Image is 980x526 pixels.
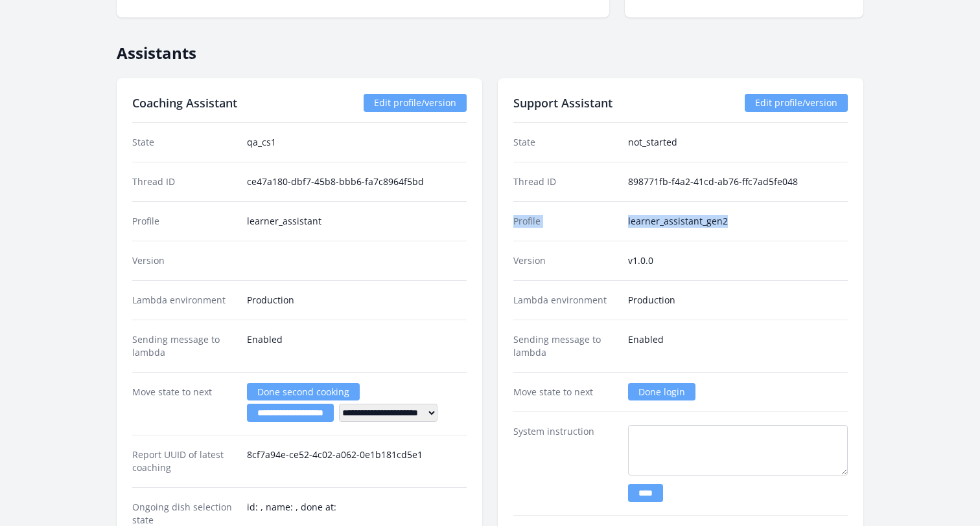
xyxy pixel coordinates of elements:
[132,94,237,112] h2: Coaching Assistant
[628,215,848,228] dd: learner_assistant_gen2
[247,215,467,228] dd: learner_assistant
[132,215,237,228] dt: Profile
[117,33,863,63] h2: Assistants
[628,383,695,400] a: Done login
[247,136,467,149] dd: qa_cs1
[132,294,237,307] dt: Lambda environment
[628,254,848,267] dd: v1.0.0
[132,448,237,474] dt: Report UUID of latest coaching
[364,94,467,112] a: Edit profile/version
[132,254,237,267] dt: Version
[513,333,618,359] dt: Sending message to lambda
[513,425,618,502] dt: System instruction
[132,136,237,149] dt: State
[132,175,237,188] dt: Thread ID
[247,448,467,474] dd: 8cf7a94e-ce52-4c02-a062-0e1b181cd5e1
[628,136,848,149] dd: not_started
[132,333,237,359] dt: Sending message to lambda
[247,294,467,307] dd: Production
[247,175,467,188] dd: ce47a180-dbf7-45b8-bbb6-fa7c8964f5bd
[745,94,848,112] a: Edit profile/version
[132,386,237,422] dt: Move state to next
[513,386,618,399] dt: Move state to next
[513,294,618,307] dt: Lambda environment
[247,333,467,359] dd: Enabled
[513,254,618,267] dt: Version
[628,294,848,307] dd: Production
[628,175,848,188] dd: 898771fb-f4a2-41cd-ab76-ffc7ad5fe048
[513,175,618,188] dt: Thread ID
[513,215,618,228] dt: Profile
[513,136,618,149] dt: State
[628,333,848,359] dd: Enabled
[513,94,612,112] h2: Support Assistant
[247,383,360,400] a: Done second cooking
